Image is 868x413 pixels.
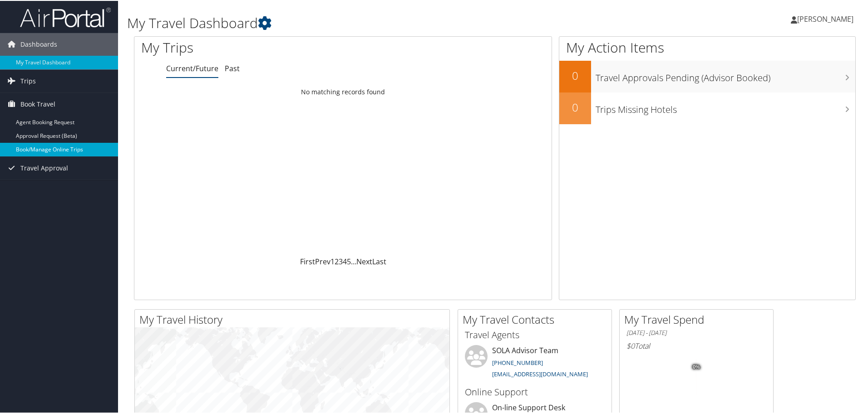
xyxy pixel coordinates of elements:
[339,256,343,266] a: 3
[347,256,351,266] a: 5
[20,69,36,92] span: Trips
[624,311,773,326] h2: My Travel Spend
[559,37,855,56] h1: My Action Items
[465,328,605,340] h3: Travel Agents
[20,156,68,179] span: Travel Approval
[335,256,339,266] a: 2
[596,98,855,115] h3: Trips Missing Hotels
[225,63,240,73] a: Past
[559,60,855,92] a: 0Travel Approvals Pending (Advisor Booked)
[492,358,543,366] a: [PHONE_NUMBER]
[559,92,855,123] a: 0Trips Missing Hotels
[693,364,700,369] tspan: 0%
[492,369,588,377] a: [EMAIL_ADDRESS][DOMAIN_NAME]
[343,256,347,266] a: 4
[356,256,372,266] a: Next
[559,99,591,114] h2: 0
[134,83,552,99] td: No matching records found
[626,340,766,350] h6: Total
[127,13,617,32] h1: My Travel Dashboard
[626,340,635,350] span: $0
[351,256,356,266] span: …
[20,6,111,27] img: airportal-logo.png
[330,256,335,266] a: 1
[20,32,57,55] span: Dashboards
[139,311,449,326] h2: My Travel History
[791,5,863,32] a: [PERSON_NAME]
[463,311,612,326] h2: My Travel Contacts
[166,63,218,73] a: Current/Future
[559,67,591,83] h2: 0
[300,256,315,266] a: First
[596,66,855,83] h3: Travel Approvals Pending (Advisor Booked)
[460,344,609,381] li: SOLA Advisor Team
[626,328,766,336] h6: [DATE] - [DATE]
[141,37,371,56] h1: My Trips
[465,385,605,398] h3: Online Support
[20,92,55,115] span: Book Travel
[315,256,330,266] a: Prev
[797,13,853,23] span: [PERSON_NAME]
[372,256,386,266] a: Last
